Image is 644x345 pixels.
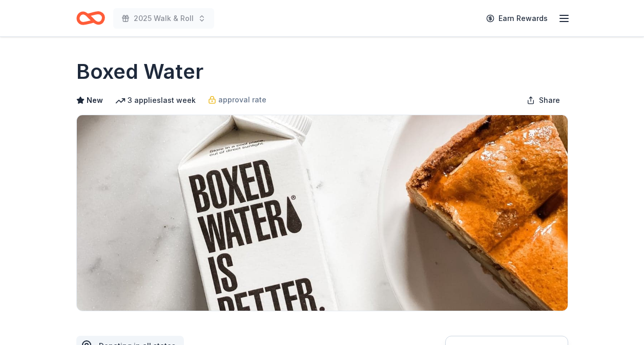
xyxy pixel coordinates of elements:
[87,94,103,106] span: New
[134,12,194,25] span: 2025 Walk & Roll
[480,9,554,28] a: Earn Rewards
[208,94,266,106] a: approval rate
[77,115,568,311] img: Image for Boxed Water
[539,94,560,106] span: Share
[115,94,196,106] div: 3 applies last week
[113,8,214,29] button: 2025 Walk & Roll
[76,6,105,30] a: Home
[518,90,568,111] button: Share
[76,57,203,86] h1: Boxed Water
[218,94,266,106] span: approval rate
